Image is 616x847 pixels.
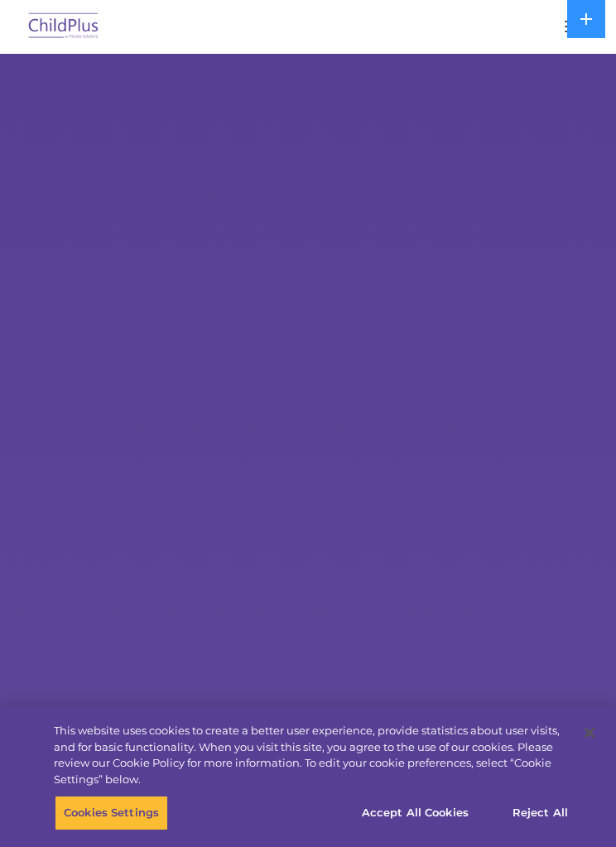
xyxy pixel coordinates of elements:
[353,796,478,830] button: Accept All Cookies
[488,796,592,830] button: Reject All
[571,715,608,751] button: Close
[54,723,572,787] div: This website uses cookies to create a better user experience, provide statistics about user visit...
[55,796,168,830] button: Cookies Settings
[25,7,103,46] img: ChildPlus by Procare Solutions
